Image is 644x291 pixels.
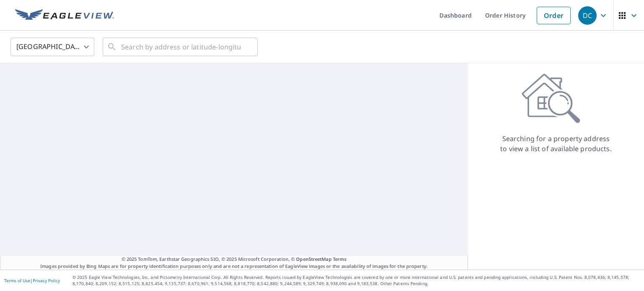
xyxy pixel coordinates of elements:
input: Search by address or latitude-longitude [121,35,241,59]
a: Order [537,7,571,24]
p: © 2025 Eagle View Technologies, Inc. and Pictometry International Corp. All Rights Reserved. Repo... [73,274,640,287]
a: OpenStreetMap [296,256,331,262]
span: © 2025 TomTom, Earthstar Geographics SIO, © 2025 Microsoft Corporation, © [122,256,347,263]
p: | [4,278,60,283]
a: Privacy Policy [33,278,60,283]
a: Terms of Use [4,278,30,283]
p: Searching for a property address to view a list of available products. [500,134,612,154]
img: EV Logo [15,9,114,22]
div: DC [578,6,597,25]
a: Terms [333,256,347,262]
div: [GEOGRAPHIC_DATA] [10,35,94,59]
